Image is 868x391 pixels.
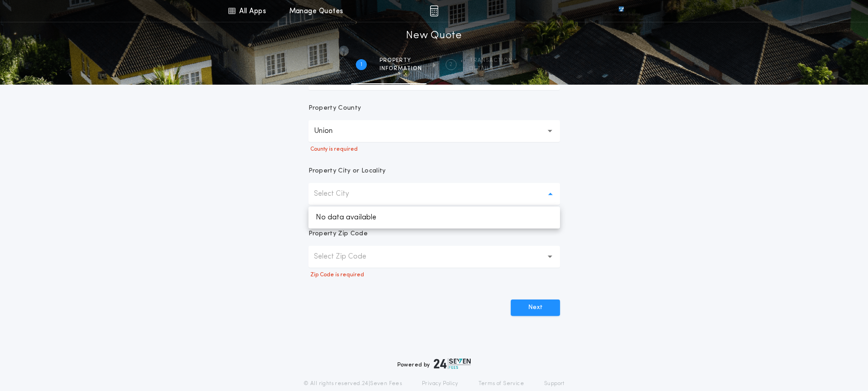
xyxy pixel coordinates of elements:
[422,380,458,387] a: Privacy Policy
[308,146,560,153] p: County is required
[544,380,565,387] a: Support
[308,120,560,142] button: Union
[314,126,347,137] p: Union
[308,207,560,229] p: No data available
[602,6,640,15] img: vs-icon
[430,5,438,16] img: img
[511,300,560,316] button: Next
[308,207,560,229] ul: Select City
[380,65,422,72] span: information
[434,358,471,369] img: logo
[308,246,560,268] button: Select Zip Code
[397,358,471,369] div: Powered by
[314,188,364,199] p: Select City
[308,271,560,279] p: Zip Code is required
[308,229,368,239] p: Property Zip Code
[360,61,362,68] h2: 1
[469,57,513,64] span: Transaction
[308,104,361,113] p: Property County
[308,183,560,205] button: Select City
[380,57,422,64] span: Property
[406,29,462,43] h1: New Quote
[449,61,452,68] h2: 2
[303,380,402,387] p: © All rights reserved. 24|Seven Fees
[314,251,381,262] p: Select Zip Code
[308,167,386,176] p: Property City or Locality
[469,65,513,72] span: details
[478,380,524,387] a: Terms of Service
